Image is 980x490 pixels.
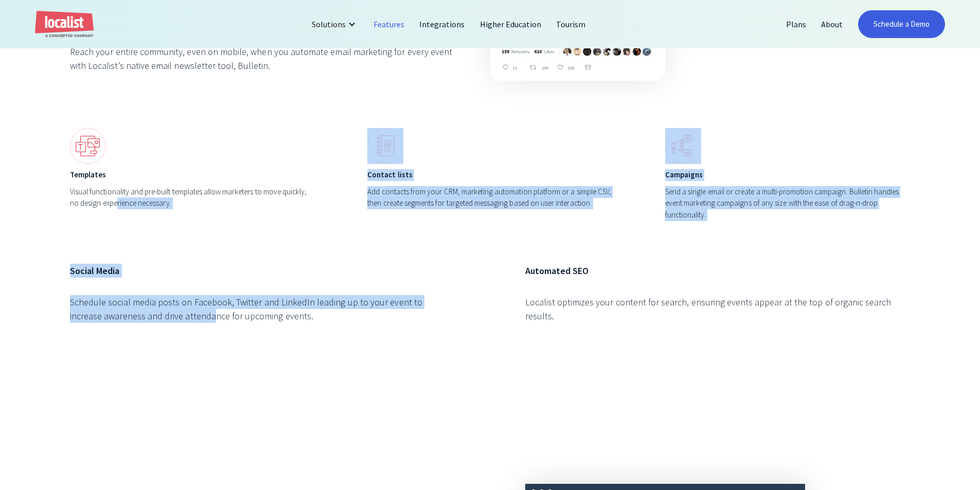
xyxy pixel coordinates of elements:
[304,12,366,37] div: Solutions
[366,12,412,37] a: Features
[312,18,346,30] div: Solutions
[70,45,455,72] div: Reach your entire community, even on mobile, when you automate email marketing for every event wi...
[35,11,94,38] a: home
[779,12,814,37] a: Plans
[70,186,315,209] div: Visual functionality and pre-built templates allow marketers to move quickly; no design experienc...
[473,12,549,37] a: Higher Education
[70,295,455,323] div: Schedule social media posts on Facebook, Twitter and LinkedIn leading up to your event to increas...
[412,12,472,37] a: Integrations
[70,169,315,181] h6: Templates
[367,186,612,209] div: Add contacts from your CRM, marketing automation platform or a simple CSV, then create segments f...
[858,10,945,38] a: Schedule a Demo
[525,264,910,278] h6: Automated SEO
[549,12,593,37] a: Tourism
[525,295,910,323] div: Localist optimizes your content for search, ensuring events appear at the top of organic search r...
[665,186,910,221] div: Send a single email or create a multi-promotion campaign. Bulletin handles event marketing campai...
[665,169,910,181] h6: Campaigns
[814,12,850,37] a: About
[70,264,455,278] h6: Social Media
[367,169,612,181] h6: Contact lists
